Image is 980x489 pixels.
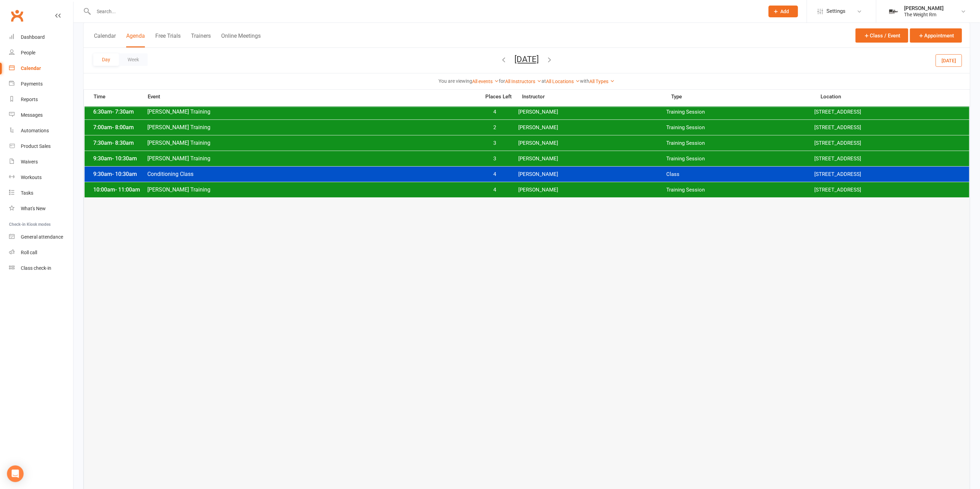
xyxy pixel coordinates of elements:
span: 7:30am [92,140,147,146]
span: 3 [477,155,513,162]
a: Calendar [9,61,73,76]
a: Roll call [9,245,73,260]
div: Tasks [21,190,33,196]
span: 2 [477,124,513,131]
button: Class / Event [856,28,908,43]
span: Conditioning Class [147,171,477,177]
a: Dashboard [9,29,73,45]
span: 9:30am [92,171,147,177]
div: The Weight Rm [904,11,944,18]
div: Dashboard [21,34,45,40]
span: 7:00am [92,124,147,131]
span: [PERSON_NAME] [518,140,666,146]
span: [STREET_ADDRESS] [814,140,962,146]
div: Product Sales [21,143,51,149]
span: Class [666,171,814,178]
span: 4 [477,171,513,178]
a: All Locations [546,79,580,84]
span: Add [781,9,789,14]
strong: for [499,78,505,84]
span: Location [821,94,970,99]
strong: at [542,78,546,84]
a: General attendance kiosk mode [9,229,73,245]
button: Free Trials [155,33,181,47]
a: Waivers [9,154,73,170]
span: 9:30am [92,155,147,162]
div: Reports [21,97,38,102]
strong: with [580,78,590,84]
a: Tasks [9,185,73,201]
div: Calendar [21,65,41,71]
a: Payments [9,76,73,92]
span: - 11:00am [115,186,140,193]
span: [STREET_ADDRESS] [814,171,962,178]
div: Automations [21,128,49,133]
div: Waivers [21,159,38,165]
button: Appointment [910,28,962,43]
span: Places Left [480,94,517,99]
button: Calendar [94,33,116,47]
span: [STREET_ADDRESS] [814,109,962,115]
a: Workouts [9,170,73,185]
img: thumb_image1749576563.png [887,5,901,18]
span: 6:30am [92,108,147,115]
div: Roll call [21,250,37,255]
span: Training Session [666,187,814,193]
input: Search... [92,7,760,16]
span: Training Session [666,140,814,146]
div: Payments [21,81,43,87]
div: People [21,50,35,55]
div: General attendance [21,234,63,240]
span: [PERSON_NAME] [518,109,666,115]
span: [PERSON_NAME] Training [147,124,477,131]
span: - 10:30am [112,171,137,177]
a: Messages [9,107,73,123]
div: [PERSON_NAME] [904,5,944,11]
a: All events [472,79,499,84]
strong: You are viewing [439,78,472,84]
a: All Types [590,79,615,84]
a: Clubworx [8,7,26,24]
span: Event [148,94,481,100]
div: Open Intercom Messenger [7,465,24,482]
span: [PERSON_NAME] [518,155,666,162]
span: 3 [477,140,513,146]
div: Class check-in [21,265,51,271]
span: Instructor [522,94,671,99]
span: [STREET_ADDRESS] [814,187,962,193]
span: Type [671,94,821,99]
button: [DATE] [515,54,539,64]
button: [DATE] [936,54,962,66]
button: Trainers [191,33,211,47]
a: Automations [9,123,73,139]
a: Reports [9,92,73,107]
span: - 7:30am [112,108,134,115]
span: [PERSON_NAME] Training [147,155,477,162]
button: Online Meetings [221,33,261,47]
span: Training Session [666,124,814,131]
a: Product Sales [9,139,73,154]
span: 4 [477,109,513,115]
a: What's New [9,201,73,216]
span: 4 [477,187,513,193]
div: What's New [21,206,46,211]
button: Week [119,53,148,66]
button: Agenda [126,33,145,47]
span: Training Session [666,155,814,162]
div: Workouts [21,175,42,180]
a: People [9,45,73,61]
span: [STREET_ADDRESS] [814,124,962,131]
span: Settings [826,3,845,19]
span: [PERSON_NAME] Training [147,140,477,146]
button: Day [93,53,119,66]
span: - 10:30am [112,155,137,162]
span: [PERSON_NAME] Training [147,186,477,193]
a: Class kiosk mode [9,260,73,276]
span: - 8:00am [112,124,134,131]
span: Time [92,94,148,102]
span: [PERSON_NAME] [518,171,666,178]
span: [PERSON_NAME] Training [147,108,477,115]
span: [STREET_ADDRESS] [814,155,962,162]
span: 10:00am [92,186,147,193]
div: Messages [21,112,43,118]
